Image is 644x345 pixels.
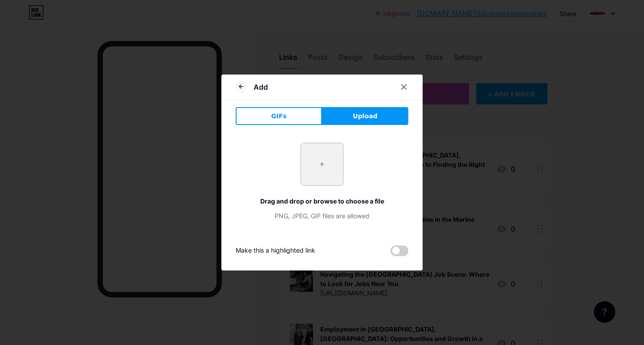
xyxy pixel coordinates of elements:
[236,211,408,220] div: PNG, JPEG, GIF files are allowed
[322,107,408,125] button: Upload
[254,82,268,92] div: Add
[236,196,408,206] div: Drag and drop or browse to choose a file
[236,107,322,125] button: GIFs
[271,112,287,121] span: GIFs
[236,245,315,256] div: Make this a highlighted link
[353,112,377,121] span: Upload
